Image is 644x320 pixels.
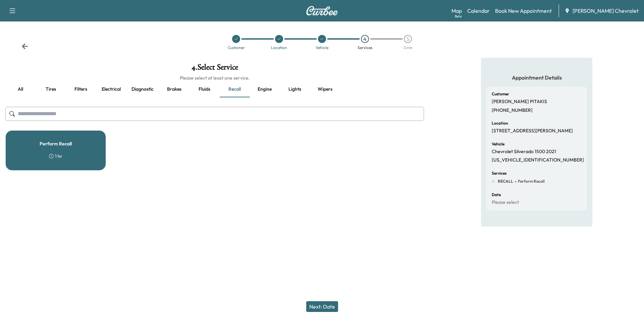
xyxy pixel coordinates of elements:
h6: Services [492,171,506,175]
button: Next: Date [306,301,338,312]
div: Vehicle [316,46,328,50]
button: Diagnostic [126,81,159,97]
h5: Perform Recall [40,141,72,146]
button: Electrical [96,81,126,97]
a: Calendar [467,7,490,15]
a: MapBeta [451,7,462,15]
div: Location [271,46,287,50]
button: all [5,81,36,97]
div: Services [358,46,372,50]
div: basic tabs example [5,81,424,97]
button: Filters [66,81,96,97]
button: Fluids [189,81,219,97]
div: Customer [228,46,245,50]
img: Curbee Logo [306,6,338,15]
span: - [513,178,517,185]
p: Please select [492,199,519,205]
div: Date [404,46,412,50]
p: Chevrolet Silverado 1500 2021 [492,149,556,155]
button: Brakes [159,81,189,97]
p: [PHONE_NUMBER] [492,107,533,113]
h1: 4 . Select Service [5,63,424,75]
span: RECALL [498,179,513,184]
p: [STREET_ADDRESS][PERSON_NAME] [492,128,573,134]
div: 4 [361,35,369,43]
h6: Location [492,121,508,125]
button: Recall [219,81,250,97]
h6: Please select at least one service. [5,75,424,81]
div: Beta [455,14,462,19]
div: 5 [404,35,412,43]
p: [US_VEHICLE_IDENTIFICATION_NUMBER] [492,157,584,163]
div: 1 hr [49,153,62,159]
span: Perform Recall [517,179,545,184]
h6: Vehicle [492,142,504,146]
p: [PERSON_NAME] PITAKIS [492,99,547,105]
div: Back [21,43,28,50]
h6: Customer [492,92,509,96]
button: Tires [36,81,66,97]
h6: Date [492,193,501,197]
button: Engine [250,81,280,97]
button: Lights [280,81,310,97]
button: Wipers [310,81,340,97]
a: Book New Appointment [495,7,552,15]
h5: Appointment Details [486,74,587,81]
span: [PERSON_NAME] Chevrolet [573,7,639,15]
